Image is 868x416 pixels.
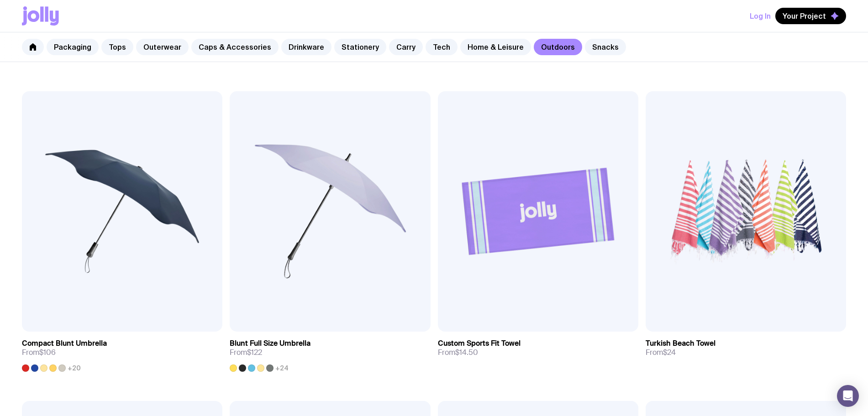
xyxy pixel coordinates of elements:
span: +20 [68,364,81,372]
a: Stationery [334,39,386,55]
span: From [438,348,478,357]
div: Open Intercom Messenger [837,385,859,407]
a: Drinkware [281,39,331,55]
a: Tops [101,39,133,55]
button: Log In [750,8,771,24]
a: Snacks [585,39,626,55]
a: Home & Leisure [460,39,531,55]
h3: Compact Blunt Umbrella [22,339,107,348]
h3: Blunt Full Size Umbrella [230,339,310,348]
a: Custom Sports Fit TowelFrom$14.50 [438,332,638,364]
a: Compact Blunt UmbrellaFrom$106+20 [22,332,222,372]
span: $14.50 [455,348,478,357]
a: Packaging [47,39,99,55]
a: Outdoors [534,39,582,55]
span: From [22,348,56,357]
a: Blunt Full Size UmbrellaFrom$122+24 [230,332,430,372]
span: $122 [247,348,262,357]
a: Caps & Accessories [191,39,279,55]
span: Your Project [783,11,826,21]
span: From [230,348,262,357]
a: Turkish Beach TowelFrom$24 [646,332,846,364]
a: Carry [389,39,423,55]
span: +24 [275,364,289,372]
a: Outerwear [136,39,189,55]
h3: Turkish Beach Towel [646,339,715,348]
span: From [646,348,676,357]
button: Your Project [775,8,846,24]
span: $24 [663,348,676,357]
span: $106 [39,348,56,357]
h3: Custom Sports Fit Towel [438,339,521,348]
a: Tech [426,39,458,55]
